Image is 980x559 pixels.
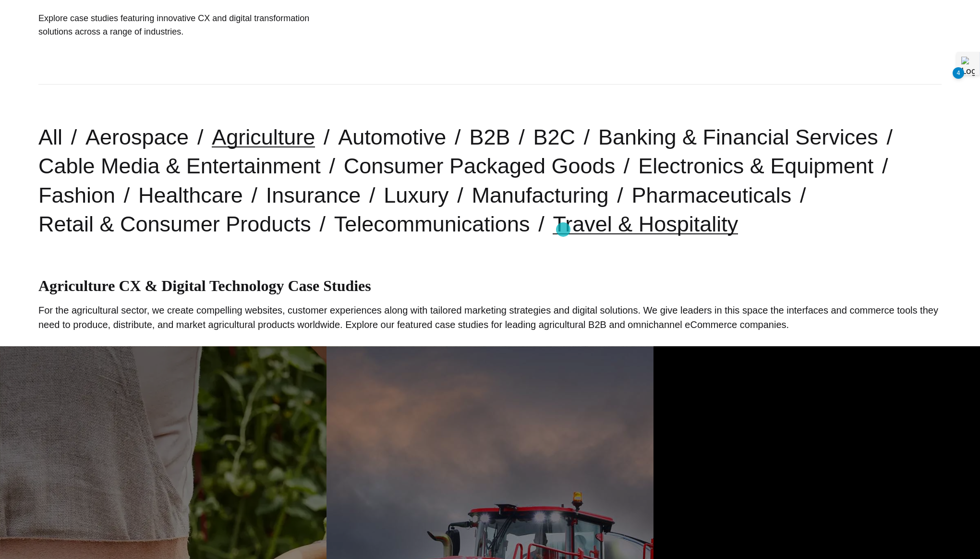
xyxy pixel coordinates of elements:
[469,125,510,149] a: B2B
[384,183,448,207] a: Luxury
[38,303,942,332] p: For the agricultural sector, we create compelling websites, customer experiences along with tailo...
[85,125,189,149] a: Aerospace
[38,154,321,178] a: Cable Media & Entertainment
[632,183,792,207] a: Pharmaceuticals
[38,12,327,38] h1: Explore case studies featuring innovative CX and digital transformation solutions across a range ...
[533,125,575,149] a: B2C
[344,154,615,178] a: Consumer Packaged Goods
[38,277,942,295] h1: Agriculture CX & Digital Technology Case Studies
[38,183,115,207] a: Fashion
[553,212,738,236] a: Travel & Hospitality
[472,183,608,207] a: Manufacturing
[38,212,311,236] a: Retail & Consumer Products
[598,125,878,149] a: Banking & Financial Services
[266,183,361,207] a: Insurance
[338,125,446,149] a: Automotive
[334,212,530,236] a: Telecommunications
[212,125,315,149] a: Agriculture
[138,183,243,207] a: Healthcare
[638,154,873,178] a: Electronics & Equipment
[38,125,62,149] a: All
